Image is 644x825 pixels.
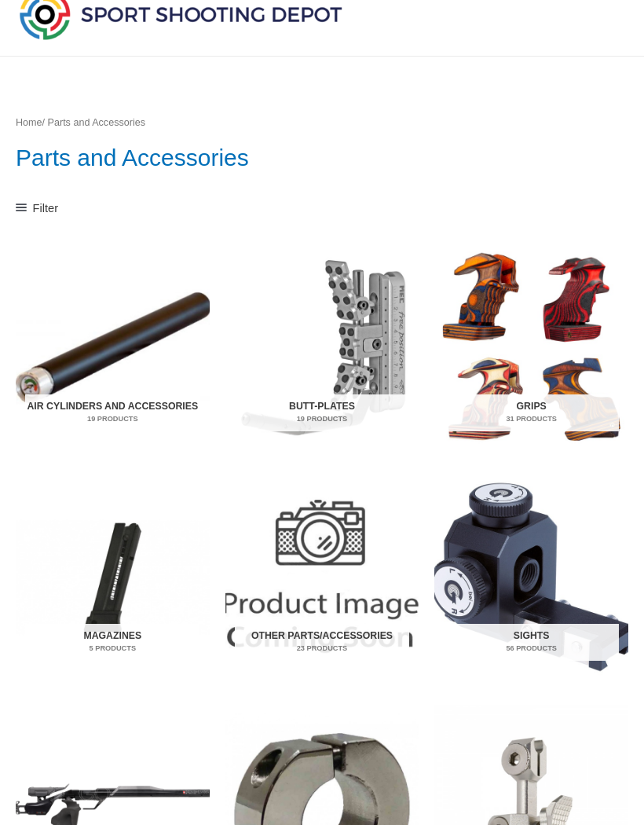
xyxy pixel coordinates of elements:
[225,476,419,679] a: Visit product category Other Parts/Accessories
[235,414,409,425] mark: 19 Products
[16,198,58,219] a: Filter
[16,117,42,128] a: Home
[16,247,210,449] a: Visit product category Air Cylinders and Accessories
[33,198,59,219] span: Filter
[445,394,619,431] h2: Grips
[434,476,628,679] img: Sights
[225,247,419,449] a: Visit product category Butt-Plates
[225,476,419,679] img: Other Parts/Accessories
[25,394,199,431] h2: Air Cylinders and Accessories
[16,114,628,132] nav: Breadcrumb
[16,476,210,679] a: Visit product category Magazines
[445,643,619,654] mark: 56 Products
[235,394,409,431] h2: Butt-Plates
[235,643,409,654] mark: 23 Products
[25,624,199,661] h2: Magazines
[25,643,199,654] mark: 5 Products
[445,414,619,425] mark: 31 Products
[434,247,628,449] img: Grips
[25,414,199,425] mark: 19 Products
[16,247,210,449] img: Air Cylinders and Accessories
[225,247,419,449] img: Butt-Plates
[16,141,628,174] h1: Parts and Accessories
[434,476,628,679] a: Visit product category Sights
[235,624,409,661] h2: Other Parts/Accessories
[16,476,210,679] img: Magazines
[445,624,619,661] h2: Sights
[434,247,628,449] a: Visit product category Grips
